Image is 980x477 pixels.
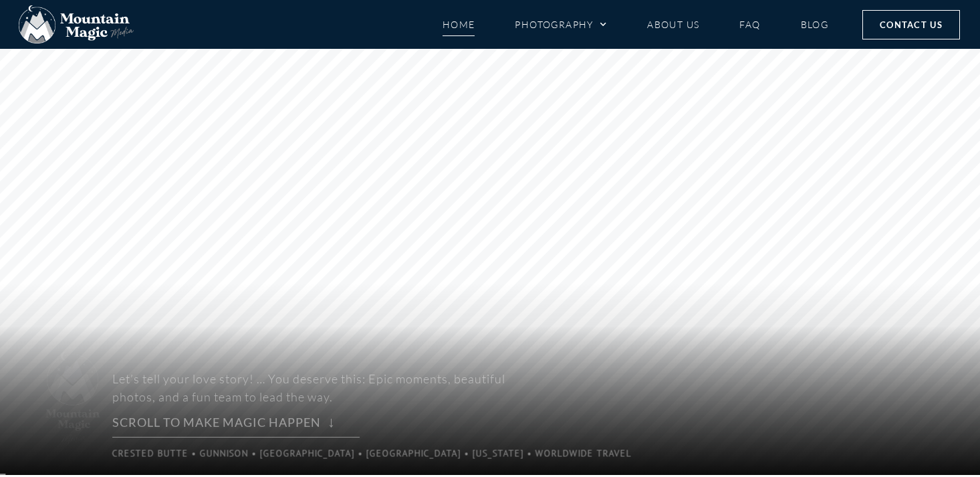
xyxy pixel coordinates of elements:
[647,13,699,36] a: About Us
[801,13,829,36] a: Blog
[880,17,943,32] span: Contact Us
[862,10,960,39] a: Contact Us
[443,13,475,36] a: Home
[112,414,360,438] rs-layer: Scroll to make magic happen
[739,13,760,36] a: FAQ
[515,13,607,36] a: Photography
[328,414,335,432] span: ↓
[19,5,134,44] img: Mountain Magic Media photography logo Crested Butte Photographer
[112,444,522,462] p: Crested Butte • Gunnison • [GEOGRAPHIC_DATA] • [GEOGRAPHIC_DATA] • [US_STATE] • Worldwide Travel
[42,349,104,448] img: Mountain Magic Media photography logo Crested Butte Photographer
[443,13,829,36] nav: Menu
[112,370,505,406] p: Let’s tell your love story! … You deserve this: Epic moments, beautiful photos, and a fun team to...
